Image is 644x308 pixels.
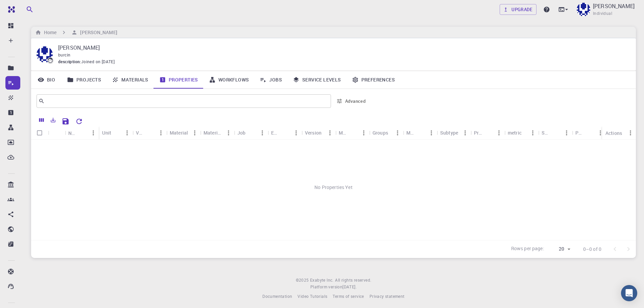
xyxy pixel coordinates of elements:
button: Menu [257,127,268,138]
p: 0–0 of 0 [583,246,601,253]
span: burcin [58,52,70,57]
button: Sort [483,127,494,138]
button: Columns [36,115,47,125]
button: Menu [291,127,302,138]
div: No Properties Yet [31,140,636,235]
span: Individual [593,10,612,17]
span: Destek [14,5,34,11]
span: Documentation [262,293,292,299]
div: Icon [48,126,65,140]
div: Precision [471,126,504,139]
img: Burçin Türkmenoğlu [577,3,590,16]
span: Privacy statement [369,293,405,299]
div: Value [133,126,166,139]
button: Menu [122,127,133,138]
span: Video Tutorials [297,293,327,299]
button: Menu [156,127,166,138]
div: Name [65,126,99,140]
a: Documentation [262,293,292,300]
a: Upgrade [500,4,536,15]
div: Subtype [440,126,458,139]
div: Method [406,126,415,139]
div: Engine [271,126,280,139]
span: All rights reserved. [335,277,371,284]
button: Advanced [334,96,369,106]
div: Unit [99,126,133,139]
button: Sort [415,127,426,138]
div: Public [572,126,606,139]
div: Method [403,126,437,139]
button: Sort [77,127,88,138]
button: Menu [595,127,606,138]
div: Public [575,126,584,139]
div: Material Formula [204,126,223,139]
span: description : [58,58,81,65]
p: [PERSON_NAME] [58,44,625,52]
nav: breadcrumb [34,29,119,36]
div: Version [302,126,335,139]
button: Menu [325,127,335,138]
div: Shared [542,126,550,139]
a: Terms of service [333,293,364,300]
button: Export [47,115,59,125]
button: Sort [348,127,358,138]
p: Rows per page: [511,245,544,253]
div: Name [68,126,77,140]
div: Material [166,126,200,139]
span: [DATE] . [342,284,357,289]
div: Groups [373,126,388,139]
button: Menu [392,127,403,138]
span: Exabyte Inc. [310,277,334,283]
span: © 2025 [296,277,310,284]
span: Platform version [310,284,342,290]
div: Version [305,126,321,139]
div: Engine [268,126,302,139]
button: Menu [625,127,636,138]
div: Model [335,126,369,139]
button: Menu [426,127,437,138]
a: Preferences [347,71,400,89]
div: Model [339,126,348,139]
a: Privacy statement [369,293,405,300]
div: Value [136,126,145,139]
div: Groups [369,126,403,139]
a: Materials [106,71,154,89]
div: 20 [547,244,572,254]
span: Joined on [DATE] [81,58,115,65]
button: Menu [527,127,538,138]
div: Shared [538,126,572,139]
div: Actions [602,126,636,140]
button: Save Explorer Settings [59,115,72,128]
img: logo [5,6,15,13]
div: metric [508,126,522,139]
div: Unit [102,126,112,139]
div: Material [170,126,188,139]
a: [DATE]. [342,284,357,290]
a: Projects [62,71,106,89]
a: Workflows [204,71,255,89]
div: Job [234,126,268,139]
button: Sort [280,127,291,138]
p: [PERSON_NAME] [593,2,635,10]
div: Material Formula [200,126,234,139]
button: Menu [223,127,234,138]
button: Menu [494,127,504,138]
a: Properties [154,71,204,89]
button: Sort [550,127,561,138]
div: metric [504,126,538,139]
button: Menu [358,127,369,138]
span: Terms of service [333,293,364,299]
button: Reset Explorer Settings [72,115,86,128]
a: Jobs [254,71,287,89]
a: Bio [31,71,62,89]
button: Sort [145,127,156,138]
button: Menu [561,127,572,138]
button: Menu [88,127,99,138]
a: Service Levels [287,71,347,89]
div: Precision [474,126,483,139]
a: Exabyte Inc. [310,277,334,284]
button: Sort [584,127,595,138]
button: Menu [460,127,471,138]
button: Menu [189,127,200,138]
div: Open Intercom Messenger [621,285,637,301]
